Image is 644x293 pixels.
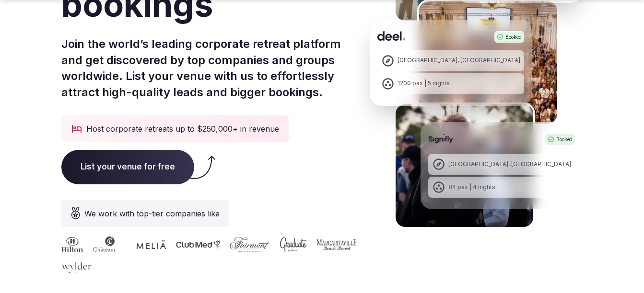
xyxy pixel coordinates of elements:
p: Join the world’s leading corporate retreat platform and get discovered by top companies and group... [61,36,362,100]
div: [GEOGRAPHIC_DATA], [GEOGRAPHIC_DATA] [448,160,571,169]
div: Booked [494,31,524,43]
div: 84 pax | 4 nights [448,183,495,192]
img: Signifly Portugal Retreat [394,102,536,228]
div: [GEOGRAPHIC_DATA], [GEOGRAPHIC_DATA] [398,56,520,65]
div: We work with top-tier companies like [61,200,229,227]
div: Host corporate retreats up to $250,000+ in revenue [61,115,289,142]
span: List your venue for free [61,150,194,184]
a: List your venue for free [61,162,194,171]
div: Booked [545,134,575,145]
div: 1200 pax | 5 nights [398,79,450,88]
